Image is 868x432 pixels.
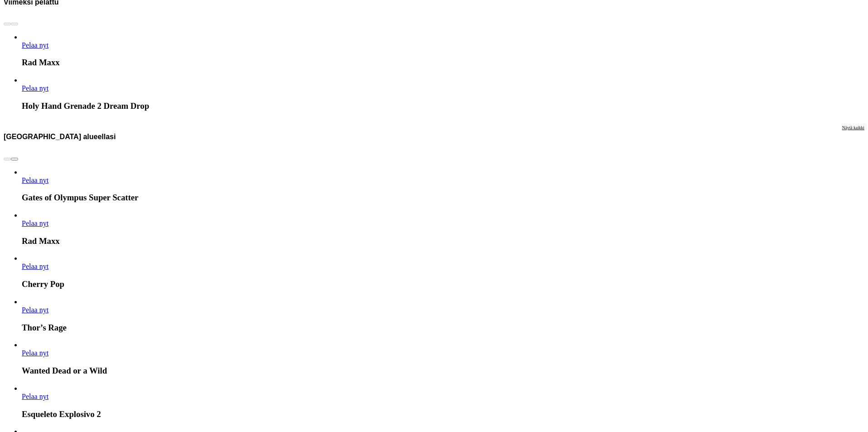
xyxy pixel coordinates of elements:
span: Näytä kaikki [842,125,864,130]
article: Holy Hand Grenade 2 Dream Drop [22,76,864,111]
span: Pelaa nyt [22,41,48,49]
span: Pelaa nyt [22,262,48,270]
span: Pelaa nyt [22,84,48,92]
h3: Cherry Pop [22,279,864,289]
span: Pelaa nyt [22,393,48,400]
a: Rad Maxx [22,41,48,49]
span: Pelaa nyt [22,349,48,357]
article: Esqueleto Explosivo 2 [22,384,864,419]
a: Rad Maxx [22,219,48,227]
article: Rad Maxx [22,211,864,246]
h3: Holy Hand Grenade 2 Dream Drop [22,101,864,111]
article: Wanted Dead or a Wild [22,341,864,376]
a: Wanted Dead or a Wild [22,349,48,357]
a: Holy Hand Grenade 2 Dream Drop [22,84,48,92]
a: Cherry Pop [22,262,48,270]
span: Pelaa nyt [22,306,48,314]
article: Gates of Olympus Super Scatter [22,168,864,203]
h3: Gates of Olympus Super Scatter [22,193,864,203]
button: next slide [11,23,18,25]
span: Pelaa nyt [22,176,48,184]
h3: Rad Maxx [22,58,864,68]
span: Pelaa nyt [22,219,48,227]
h3: Rad Maxx [22,236,864,246]
article: Rad Maxx [22,33,864,68]
article: Thor’s Rage [22,298,864,333]
h3: [GEOGRAPHIC_DATA] alueellasi [4,132,116,141]
a: Thor’s Rage [22,306,48,314]
h3: Thor’s Rage [22,323,864,333]
h3: Wanted Dead or a Wild [22,366,864,376]
a: Gates of Olympus Super Scatter [22,176,48,184]
h3: Esqueleto Explosivo 2 [22,409,864,419]
a: Näytä kaikki [842,125,864,148]
a: Esqueleto Explosivo 2 [22,393,48,400]
button: next slide [11,158,18,160]
article: Cherry Pop [22,254,864,289]
button: prev slide [4,158,11,160]
button: prev slide [4,23,11,25]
